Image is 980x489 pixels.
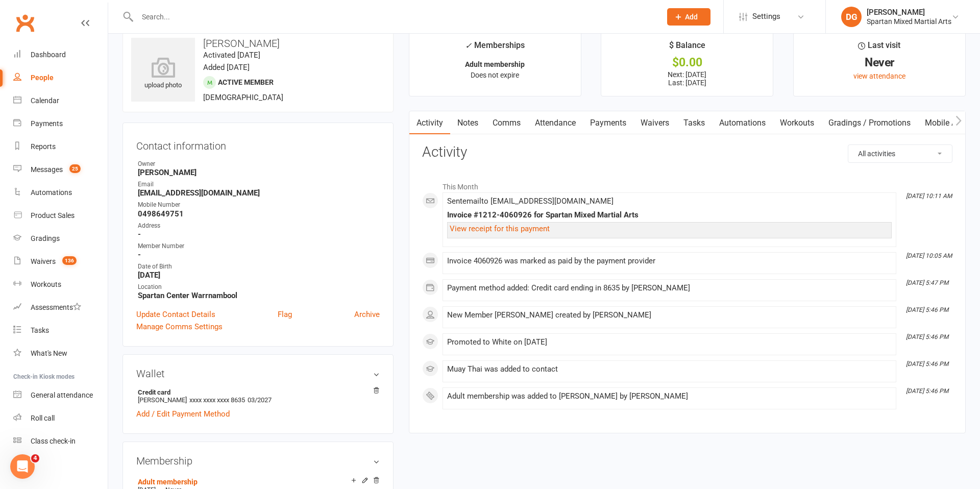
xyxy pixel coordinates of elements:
[13,296,108,319] a: Assessments
[447,311,892,320] div: New Member [PERSON_NAME] created by [PERSON_NAME]
[31,280,61,288] div: Workouts
[465,39,525,58] div: Memberships
[906,360,948,368] i: [DATE] 5:46 PM
[906,306,948,313] i: [DATE] 5:46 PM
[31,142,56,151] div: Reports
[136,408,230,420] a: Add / Edit Payment Method
[13,181,108,204] a: Automations
[31,326,49,334] div: Tasks
[31,165,63,174] div: Messages
[803,57,956,68] div: Never
[31,414,55,422] div: Roll call
[62,256,77,265] span: 136
[712,111,773,135] a: Automations
[248,396,272,404] span: 03/2027
[633,111,676,135] a: Waivers
[203,63,250,72] time: Added [DATE]
[218,78,274,86] span: Active member
[31,51,66,59] div: Dashboard
[13,89,108,112] a: Calendar
[31,303,81,311] div: Assessments
[138,230,380,239] strong: -
[13,250,108,273] a: Waivers 136
[138,221,380,231] div: Address
[667,8,710,26] button: Add
[858,39,900,57] div: Last visit
[138,159,380,169] div: Owner
[447,392,892,401] div: Adult membership was added to [PERSON_NAME] by [PERSON_NAME]
[138,262,380,272] div: Date of Birth
[138,478,198,486] a: Adult membership
[685,13,698,21] span: Add
[189,396,245,404] span: xxxx xxxx xxxx 8635
[422,176,952,192] li: This Month
[447,284,892,292] div: Payment method added: Credit card ending in 8635 by [PERSON_NAME]
[138,271,380,280] strong: [DATE]
[13,273,108,296] a: Workouts
[906,333,948,340] i: [DATE] 5:46 PM
[447,338,892,347] div: Promoted to White on [DATE]
[13,319,108,342] a: Tasks
[136,321,223,333] a: Manage Comms Settings
[31,211,75,219] div: Product Sales
[450,224,550,233] a: View receipt for this payment
[13,66,108,89] a: People
[69,164,81,173] span: 25
[906,192,952,200] i: [DATE] 10:11 AM
[31,437,76,445] div: Class check-in
[31,119,63,128] div: Payments
[138,168,380,177] strong: [PERSON_NAME]
[450,111,485,135] a: Notes
[867,17,951,26] div: Spartan Mixed Martial Arts
[278,308,292,321] a: Flag
[752,5,780,28] span: Settings
[31,96,59,105] div: Calendar
[203,51,260,60] time: Activated [DATE]
[12,10,38,36] a: Clubworx
[31,349,67,357] div: What's New
[583,111,633,135] a: Payments
[138,250,380,259] strong: -
[773,111,821,135] a: Workouts
[136,387,380,405] li: [PERSON_NAME]
[13,227,108,250] a: Gradings
[31,454,39,462] span: 4
[31,188,72,197] div: Automations
[906,387,948,395] i: [DATE] 5:46 PM
[136,368,380,379] h3: Wallet
[10,454,35,479] iframe: Intercom live chat
[138,388,375,396] strong: Credit card
[13,135,108,158] a: Reports
[867,8,951,17] div: [PERSON_NAME]
[131,57,195,91] div: upload photo
[13,342,108,365] a: What's New
[136,455,380,467] h3: Membership
[13,384,108,407] a: General attendance kiosk mode
[447,211,892,219] div: Invoice #1212-4060926 for Spartan Mixed Martial Arts
[138,291,380,300] strong: Spartan Center Warrnambool
[447,257,892,265] div: Invoice 4060926 was marked as paid by the payment provider
[906,252,952,259] i: [DATE] 10:05 AM
[138,200,380,210] div: Mobile Number
[447,365,892,374] div: Muay Thai was added to contact
[13,204,108,227] a: Product Sales
[13,43,108,66] a: Dashboard
[138,282,380,292] div: Location
[354,308,380,321] a: Archive
[136,308,215,321] a: Update Contact Details
[13,430,108,453] a: Class kiosk mode
[528,111,583,135] a: Attendance
[138,180,380,189] div: Email
[138,241,380,251] div: Member Number
[409,111,450,135] a: Activity
[422,144,952,160] h3: Activity
[821,111,918,135] a: Gradings / Promotions
[138,188,380,198] strong: [EMAIL_ADDRESS][DOMAIN_NAME]
[853,72,905,80] a: view attendance
[669,39,705,57] div: $ Balance
[447,197,614,206] span: Sent email to [EMAIL_ADDRESS][DOMAIN_NAME]
[136,136,380,152] h3: Contact information
[13,158,108,181] a: Messages 25
[13,112,108,135] a: Payments
[471,71,519,79] span: Does not expire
